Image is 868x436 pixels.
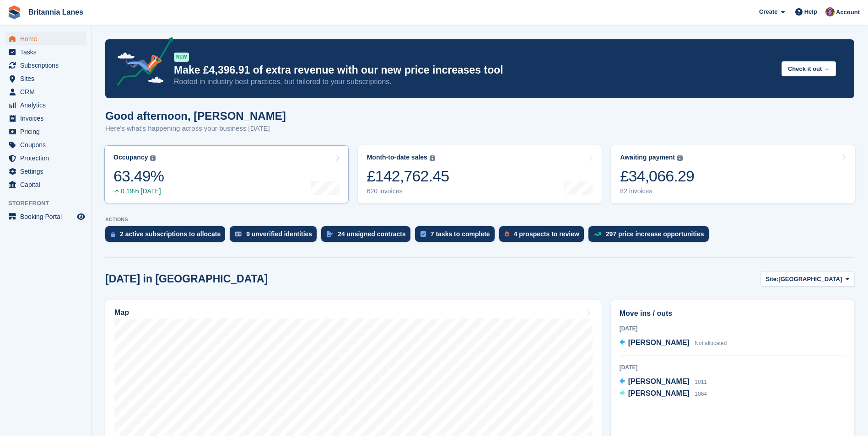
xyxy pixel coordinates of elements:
h2: [DATE] in [GEOGRAPHIC_DATA] [105,273,268,285]
a: menu [5,46,86,58]
a: 297 price increase opportunities [588,226,713,246]
img: verify_identity-adf6edd0f0f0b5bbfe63781bf79b02c33cf7c696d77639b501bdc392416b5a36.svg [235,231,242,237]
a: Britannia Lanes [25,5,87,20]
span: Tasks [20,46,75,58]
span: Booking Portal [20,210,75,223]
div: 2 active subscriptions to allocate [120,230,221,238]
span: Home [20,32,75,45]
img: active_subscription_to_allocate_icon-d502201f5373d7db506a760aba3b589e785aa758c864c3986d89f69b8ff3... [111,231,115,237]
a: Awaiting payment £34,066.29 82 invoices [611,145,855,203]
a: menu [5,138,86,151]
img: prospect-51fa495bee0391a8d652442698ab0144808aea92771e9ea1ae160a38d050c398.svg [505,231,509,237]
a: Preview store [75,211,86,222]
a: menu [5,59,86,72]
div: 0.19% [DATE] [113,187,164,195]
div: 24 unsigned contracts [338,230,406,238]
a: 9 unverified identities [230,226,321,246]
span: Sites [20,72,75,85]
span: 1064 [695,391,707,397]
a: Occupancy 63.49% 0.19% [DATE] [104,145,349,203]
div: [DATE] [620,363,846,372]
a: menu [5,152,86,165]
a: [PERSON_NAME] 1064 [620,388,707,400]
img: task-75834270c22a3079a89374b754ae025e5fb1db73e45f91037f5363f120a921f8.svg [421,231,426,237]
div: 63.49% [113,167,164,186]
span: Protection [20,152,75,165]
div: 4 prospects to review [514,230,579,238]
img: Andy Collier [825,7,835,16]
div: Month-to-date sales [367,154,427,161]
div: Awaiting payment [620,154,675,161]
a: 7 tasks to complete [415,226,499,246]
a: menu [5,165,86,178]
span: Subscriptions [20,59,75,72]
span: 1011 [695,379,707,385]
span: Analytics [20,99,75,112]
img: price_increase_opportunities-93ffe204e8149a01c8c9dc8f82e8f89637d9d84a8eef4429ea346261dce0b2c0.svg [594,232,601,236]
span: [PERSON_NAME] [628,339,690,346]
div: NEW [174,53,189,62]
a: menu [5,125,86,138]
span: Coupons [20,138,75,151]
a: menu [5,210,86,223]
div: Occupancy [113,154,148,161]
a: menu [5,178,86,191]
a: menu [5,112,86,125]
span: Help [804,7,817,16]
a: menu [5,99,86,112]
img: icon-info-grey-7440780725fd019a000dd9b08b2336e03edf1995a4989e88bcd33f0948082b44.svg [150,155,156,161]
span: [PERSON_NAME] [628,378,690,385]
button: Check it out → [782,61,836,76]
a: [PERSON_NAME] Not allocated [620,337,727,349]
a: [PERSON_NAME] 1011 [620,376,707,388]
span: Create [759,7,777,16]
h2: Move ins / outs [620,308,846,319]
span: Invoices [20,112,75,125]
h1: Good afternoon, [PERSON_NAME] [105,110,286,122]
span: Not allocated [695,340,727,346]
p: Make £4,396.91 of extra revenue with our new price increases tool [174,64,774,77]
span: Settings [20,165,75,178]
button: Site: [GEOGRAPHIC_DATA] [760,271,854,287]
img: icon-info-grey-7440780725fd019a000dd9b08b2336e03edf1995a4989e88bcd33f0948082b44.svg [430,155,435,161]
h2: Map [114,308,129,317]
span: Storefront [8,199,91,208]
span: Site: [766,275,778,284]
a: 24 unsigned contracts [321,226,415,246]
img: contract_signature_icon-13c848040528278c33f63329250d36e43548de30e8caae1d1a13099fd9432cc5.svg [327,231,333,237]
div: 297 price increase opportunities [606,230,704,238]
span: Account [836,8,860,17]
a: menu [5,32,86,45]
img: icon-info-grey-7440780725fd019a000dd9b08b2336e03edf1995a4989e88bcd33f0948082b44.svg [677,155,683,161]
img: price-adjustments-announcement-icon-8257ccfd72463d97f412b2fc003d46551f7dbcb40ab6d574587a9cd5c0d94... [109,37,173,89]
span: CRM [20,85,75,98]
div: [DATE] [620,324,846,333]
div: 7 tasks to complete [431,230,490,238]
p: Here's what's happening across your business [DATE] [105,123,286,134]
a: Month-to-date sales £142,762.45 620 invoices [358,145,602,203]
span: Pricing [20,125,75,138]
p: ACTIONS [105,217,854,223]
a: 4 prospects to review [499,226,588,246]
span: Capital [20,178,75,191]
div: 82 invoices [620,187,694,195]
a: 2 active subscriptions to allocate [105,226,230,246]
a: menu [5,72,86,85]
a: menu [5,85,86,98]
img: stora-icon-8386f47178a22dfd0bd8f6a31ec36ba5ce8667c1dd55bd0f319d3a0aa187defe.svg [7,5,21,19]
div: 9 unverified identities [246,230,312,238]
span: [GEOGRAPHIC_DATA] [778,275,842,284]
div: £142,762.45 [367,167,449,186]
div: 620 invoices [367,187,449,195]
span: [PERSON_NAME] [628,389,690,397]
div: £34,066.29 [620,167,694,186]
p: Rooted in industry best practices, but tailored to your subscriptions. [174,77,774,87]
